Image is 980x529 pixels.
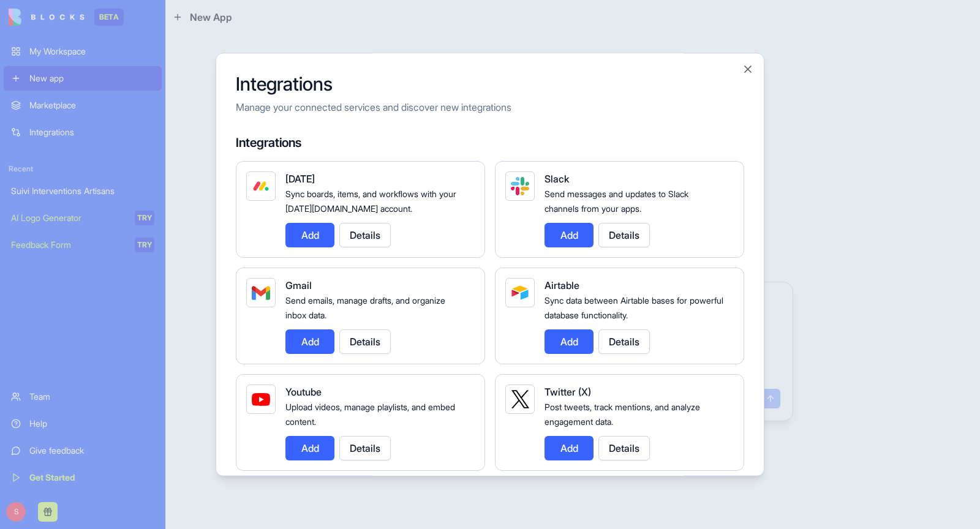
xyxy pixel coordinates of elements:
span: Slack [545,173,569,185]
button: Add [545,436,594,460]
button: Add [285,223,334,247]
h2: Integrations [236,73,744,95]
span: Twitter (X) [545,386,591,398]
h4: Integrations [236,134,744,151]
p: Manage your connected services and discover new integrations [236,100,744,114]
span: Send emails, manage drafts, and organize inbox data. [285,295,445,320]
button: Add [545,223,594,247]
button: Details [598,329,650,354]
span: Sync boards, items, and workflows with your [DATE][DOMAIN_NAME] account. [285,189,456,214]
button: Details [339,436,391,460]
button: Add [285,436,334,460]
button: Add [545,329,594,354]
span: Sync data between Airtable bases for powerful database functionality. [545,295,723,320]
span: [DATE] [285,173,315,185]
button: Details [598,436,650,460]
span: Post tweets, track mentions, and analyze engagement data. [545,402,700,427]
span: Send messages and updates to Slack channels from your apps. [545,189,688,214]
span: Upload videos, manage playlists, and embed content. [285,402,455,427]
span: Airtable [545,279,579,291]
button: Details [339,329,391,354]
button: Add [285,329,334,354]
span: Gmail [285,279,312,291]
span: Youtube [285,386,322,398]
button: Details [598,223,650,247]
button: Details [339,223,391,247]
